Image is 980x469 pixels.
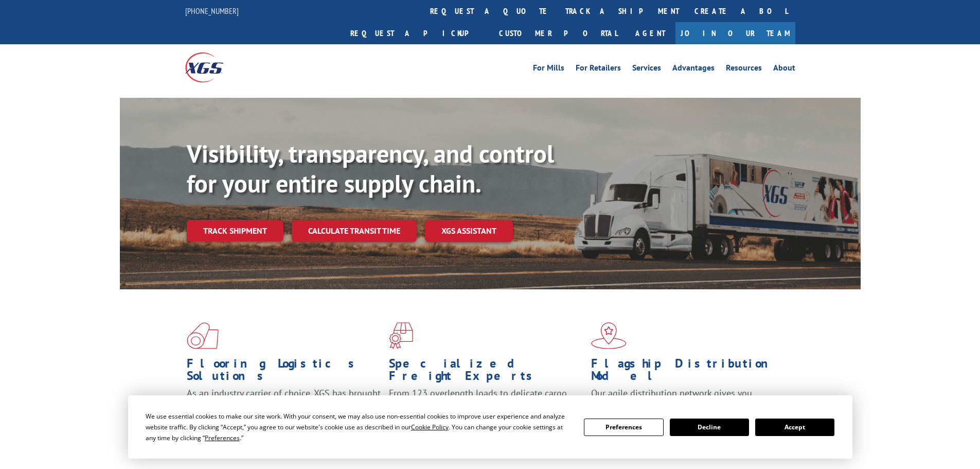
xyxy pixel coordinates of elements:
[187,322,219,349] img: xgs-icon-total-supply-chain-intelligence-red
[389,322,413,349] img: xgs-icon-focused-on-flooring-red
[675,22,795,44] a: Join Our Team
[146,411,572,443] div: We use essential cookies to make our site work. With your consent, we may also use non-essential ...
[625,22,675,44] a: Agent
[533,64,564,75] a: For Mills
[591,357,786,387] h1: Flagship Distribution Model
[187,357,381,387] h1: Flooring Logistics Solutions
[591,322,627,349] img: xgs-icon-flagship-distribution-model-red
[425,220,513,242] a: XGS ASSISTANT
[591,387,780,411] span: Our agile distribution network gives you nationwide inventory management on demand.
[726,64,762,75] a: Resources
[292,220,417,242] a: Calculate transit time
[205,433,240,442] span: Preferences
[187,137,554,199] b: Visibility, transparency, and control for your entire supply chain.
[773,64,795,75] a: About
[187,387,381,424] span: As an industry carrier of choice, XGS has brought innovation and dedication to flooring logistics...
[632,64,661,75] a: Services
[128,395,852,459] div: Cookie Consent Prompt
[185,6,239,16] a: [PHONE_NUMBER]
[584,419,663,436] button: Preferences
[576,64,621,75] a: For Retailers
[670,419,749,436] button: Decline
[389,387,583,433] p: From 123 overlength loads to delicate cargo, our experienced staff knows the best way to move you...
[755,419,834,436] button: Accept
[187,220,283,241] a: Track shipment
[491,22,625,44] a: Customer Portal
[343,22,491,44] a: Request a pickup
[411,423,449,431] span: Cookie Policy
[389,357,583,387] h1: Specialized Freight Experts
[672,64,715,75] a: Advantages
